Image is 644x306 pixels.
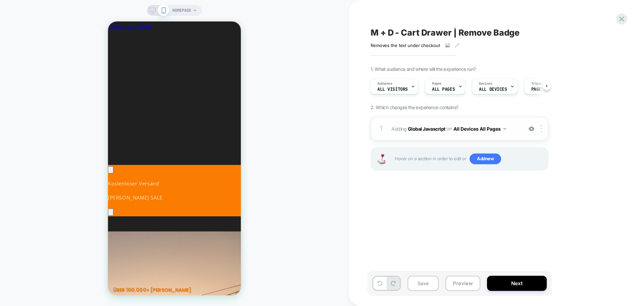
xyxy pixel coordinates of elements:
[371,28,520,38] span: M + D - Cart Drawer | Remove Badge
[172,5,191,16] span: HOMEPAGE
[479,87,507,92] span: ALL DEVICES
[395,154,544,164] span: Hover on a section in order to edit or
[371,66,476,72] span: 1. What audience and where will the experience run?
[377,81,392,86] span: Audience
[408,126,445,131] b: Global Javascript
[375,154,388,164] img: Joystick
[377,87,408,92] span: All Visitors
[487,276,547,291] button: Next
[408,276,439,291] button: Save
[453,124,506,134] button: All Devices All Pages
[446,124,451,133] span: on
[432,81,441,86] span: Pages
[445,276,480,291] button: Preview
[371,104,458,110] span: 2. Which changes the experience contains?
[529,126,534,132] img: crossed eye
[479,81,492,86] span: Devices
[470,154,501,164] span: Add new
[531,87,554,92] span: Page Load
[371,43,440,48] span: Removes the text under checkout
[432,87,455,92] span: ALL PAGES
[531,81,544,86] span: Trigger
[391,124,519,134] span: Adding
[503,128,506,130] img: down arrow
[5,265,128,272] h3: Über 100.000+ [PERSON_NAME]
[378,122,385,135] div: 1
[541,125,542,132] img: close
